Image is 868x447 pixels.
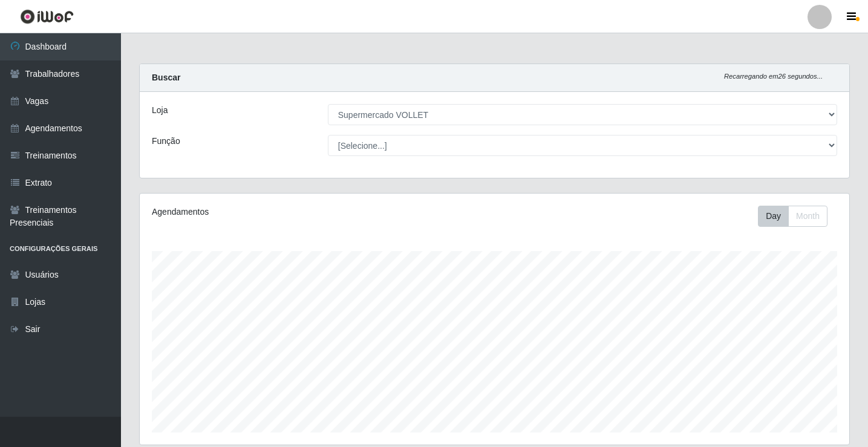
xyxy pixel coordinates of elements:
[152,206,427,218] div: Agendamentos
[152,135,180,148] label: Função
[152,104,168,117] label: Loja
[152,73,180,82] strong: Buscar
[758,206,827,227] div: First group
[788,206,827,227] button: Month
[758,206,837,227] div: Toolbar with button groups
[758,206,789,227] button: Day
[20,9,74,24] img: CoreUI Logo
[724,73,823,80] i: Recarregando em 26 segundos...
